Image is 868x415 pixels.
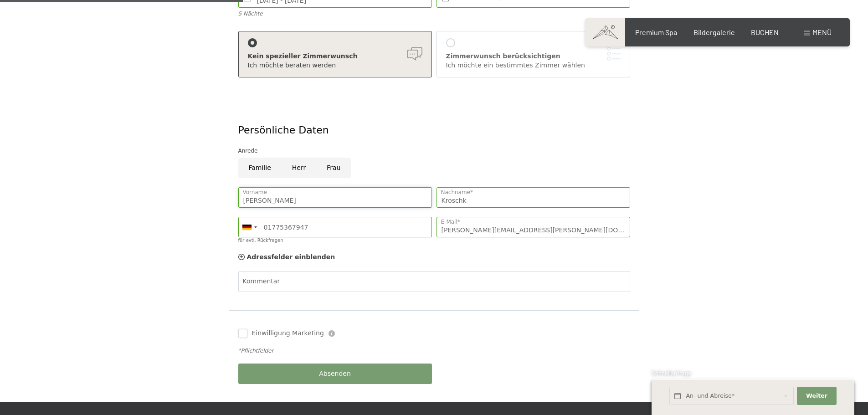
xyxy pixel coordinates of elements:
[248,61,422,70] div: Ich möchte beraten werden
[239,217,260,237] div: Germany (Deutschland): +49
[238,217,432,237] input: 01512 3456789
[247,253,335,261] span: Adressfelder einblenden
[238,146,630,155] div: Anrede
[248,52,422,61] div: Kein spezieller Zimmerwunsch
[751,28,779,36] a: BUCHEN
[238,347,630,355] div: *Pflichtfelder
[652,369,691,377] span: Schnellanfrage
[446,61,621,70] div: Ich möchte ein bestimmtes Zimmer wählen
[797,387,836,405] button: Weiter
[238,238,283,243] label: für evtl. Rückfragen
[812,28,832,36] span: Menü
[238,10,432,18] div: 5 Nächte
[635,28,677,36] a: Premium Spa
[693,28,735,36] a: Bildergalerie
[238,364,432,384] button: Absenden
[319,369,351,379] span: Absenden
[446,52,621,61] div: Zimmerwunsch berücksichtigen
[806,392,827,400] span: Weiter
[252,329,324,338] span: Einwilligung Marketing
[238,123,630,138] div: Persönliche Daten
